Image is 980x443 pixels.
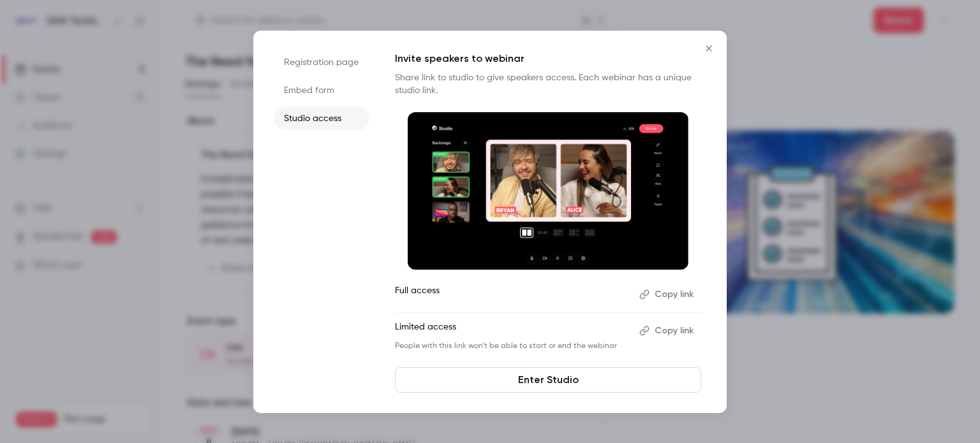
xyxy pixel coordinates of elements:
p: People with this link won't be able to start or end the webinar [395,341,629,351]
li: Embed form [274,79,369,102]
li: Studio access [274,107,369,130]
p: Limited access [395,321,629,341]
button: Copy link [634,284,701,305]
li: Registration page [274,51,369,74]
button: Copy link [634,321,701,341]
img: Invite speakers to webinar [408,112,688,270]
button: Close [696,36,722,61]
p: Share link to studio to give speakers access. Each webinar has a unique studio link. [395,71,701,97]
p: Full access [395,284,629,305]
p: Invite speakers to webinar [395,51,701,66]
a: Enter Studio [395,367,701,393]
